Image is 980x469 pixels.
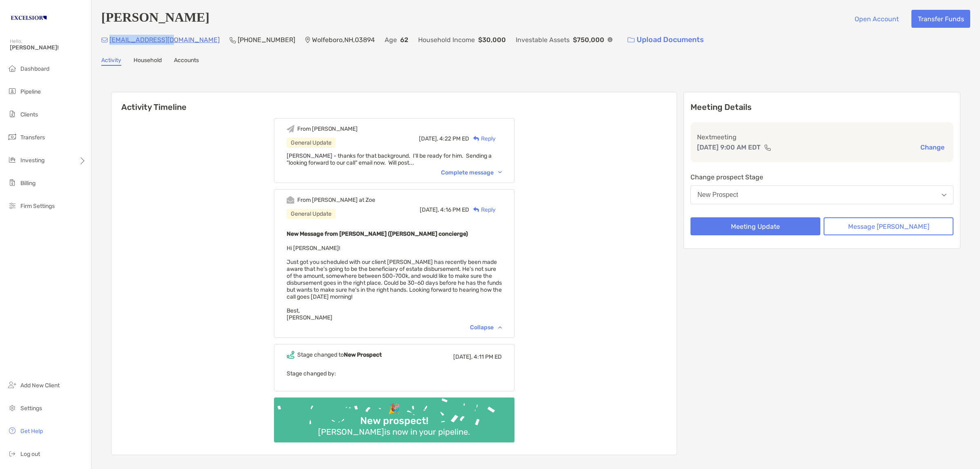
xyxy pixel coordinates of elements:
[439,135,469,142] span: 4:22 PM ED
[10,3,48,33] img: Zoe Logo
[7,178,17,188] img: billing icon
[297,351,382,358] div: Stage changed to
[315,427,473,437] div: [PERSON_NAME] is now in your pipeline.
[344,351,382,358] b: New Prospect
[229,37,236,43] img: Phone Icon
[469,134,496,143] div: Reply
[238,35,295,45] p: [PHONE_NUMBER]
[20,157,45,164] span: Investing
[418,35,475,45] p: Household Income
[608,37,612,42] img: Info Icon
[516,35,570,45] p: Investable Assets
[7,109,17,119] img: clients icon
[312,35,375,45] p: Wolfeboro , NH , 03894
[287,245,502,321] span: Hi [PERSON_NAME]! Just got you scheduled with our client [PERSON_NAME] has recently been made awa...
[109,35,220,45] p: [EMAIL_ADDRESS][DOMAIN_NAME]
[20,111,38,118] span: Clients
[287,125,294,133] img: Event icon
[274,398,514,435] img: Confetti
[440,206,469,213] span: 4:16 PM ED
[470,324,502,331] div: Collapse
[20,180,36,187] span: Billing
[20,65,49,72] span: Dashboard
[134,57,162,66] a: Household
[690,102,953,112] p: Meeting Details
[287,138,336,148] div: General Update
[622,31,709,49] a: Upload Documents
[111,92,677,112] h6: Activity Timeline
[7,449,17,458] img: logout icon
[20,134,45,141] span: Transfers
[474,353,502,360] span: 4:11 PM ED
[420,206,439,213] span: [DATE],
[305,37,310,43] img: Location Icon
[918,143,947,152] button: Change
[287,368,502,379] p: Stage changed by:
[498,326,502,328] img: Chevron icon
[297,125,358,132] div: From [PERSON_NAME]
[469,205,496,214] div: Reply
[7,403,17,413] img: settings icon
[287,196,294,204] img: Event icon
[690,185,953,204] button: New Prospect
[101,10,209,28] h4: [PERSON_NAME]
[453,353,472,360] span: [DATE],
[20,382,60,389] span: Add New Client
[7,426,17,435] img: get-help icon
[7,201,17,210] img: firm-settings icon
[20,451,40,458] span: Log out
[174,57,199,66] a: Accounts
[287,351,294,359] img: Event icon
[690,172,953,182] p: Change prospect Stage
[7,155,17,165] img: investing icon
[7,63,17,73] img: dashboard icon
[697,191,738,199] div: New Prospect
[287,230,468,237] b: New Message from [PERSON_NAME] ([PERSON_NAME] concierge)
[911,10,970,28] button: Transfer Funds
[419,135,438,142] span: [DATE],
[478,35,506,45] p: $30,000
[7,86,17,96] img: pipeline icon
[297,197,375,203] div: From [PERSON_NAME] at Zoe
[287,152,492,166] span: [PERSON_NAME] - thanks for that background. I'll be ready for him. Sending a "looking forward to ...
[697,132,947,142] p: Next meeting
[441,169,502,176] div: Complete message
[20,203,55,210] span: Firm Settings
[690,217,820,235] button: Meeting Update
[697,142,761,152] p: [DATE] 9:00 AM EDT
[942,194,947,197] img: Open dropdown arrow
[20,405,42,412] span: Settings
[20,428,43,435] span: Get Help
[498,171,502,174] img: Chevron icon
[287,209,336,219] div: General Update
[824,217,953,235] button: Message [PERSON_NAME]
[385,35,397,45] p: Age
[357,415,432,427] div: New prospect!
[101,57,121,66] a: Activity
[7,380,17,390] img: add_new_client icon
[473,207,479,212] img: Reply icon
[573,35,604,45] p: $750,000
[385,403,403,415] div: 🎉
[764,144,771,151] img: communication type
[20,88,41,95] span: Pipeline
[101,38,108,42] img: Email Icon
[848,10,905,28] button: Open Account
[473,136,479,141] img: Reply icon
[10,44,86,51] span: [PERSON_NAME]!
[628,37,635,43] img: button icon
[400,35,408,45] p: 62
[7,132,17,142] img: transfers icon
